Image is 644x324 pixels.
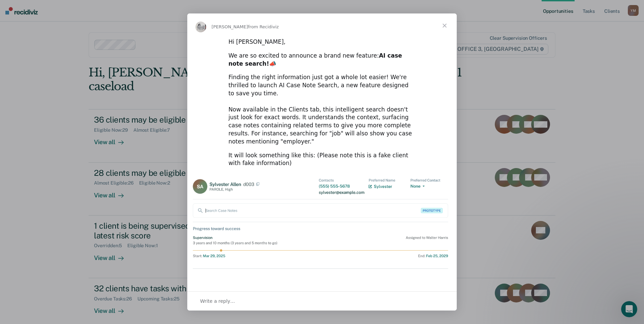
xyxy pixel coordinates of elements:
span: Write a reply… [200,297,235,305]
span: from Recidiviz [248,24,279,29]
div: Open conversation and reply [187,291,457,311]
span: Close [432,13,457,38]
div: Please use the chat or write to with any questions! [228,286,416,302]
div: Hi [PERSON_NAME], [228,38,416,46]
b: AI case note search! [228,52,402,67]
img: Profile image for Kim [195,22,206,32]
div: We are so excited to announce a brand new feature: 📣 [228,52,416,68]
span: [PERSON_NAME] [212,24,248,29]
div: It will look something like this: (Please note this is a fake client with fake information) [228,152,416,168]
div: Finding the right information just got a whole lot easier! We're thrilled to launch AI Case Note ... [228,73,416,145]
